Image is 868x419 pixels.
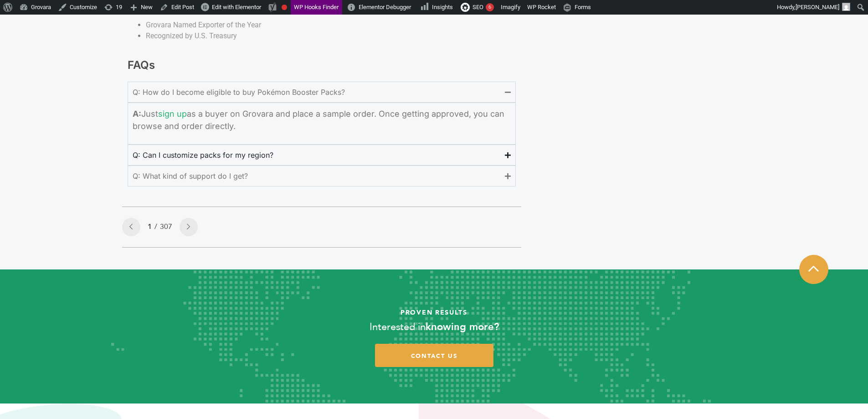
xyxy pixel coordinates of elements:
[212,4,261,10] span: Edit with Elementor
[128,58,516,72] h3: FAQs
[432,4,453,10] span: Insights
[411,352,457,360] span: contact us
[128,82,516,103] summary: Q: How do I become eligible to buy Pokémon Booster Packs?
[133,109,141,119] b: A:
[148,222,152,232] span: 1
[486,3,494,11] div: 6
[133,150,273,160] div: Q: Can I customize packs for my region?
[152,222,160,232] span: /
[133,109,504,131] span: as a buyer on Grovara and place a sample order. Once getting approved, you can browse and order d...
[146,31,237,40] a: Recognized by U.S. Treasury
[370,320,426,334] span: Interested in
[146,21,261,29] a: Grovara Named Exporter of the Year
[133,87,345,98] div: Q: How do I become eligible to buy Pokémon Booster Packs?
[128,145,516,166] summary: Q: Can I customize packs for my region?
[133,171,248,181] div: Q: What kind of support do I get?
[141,109,158,119] span: Just
[128,82,516,186] div: Accordion. Open links with Enter or Space, close with Escape, and navigate with Arrow Keys
[796,4,839,10] span: [PERSON_NAME]
[158,109,187,119] a: sign up
[375,344,493,367] a: contact us
[128,166,516,186] summary: Q: What kind of support do I get?
[473,4,483,10] span: SEO
[160,222,172,232] a: 307
[282,5,287,10] div: Focus keyphrase not set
